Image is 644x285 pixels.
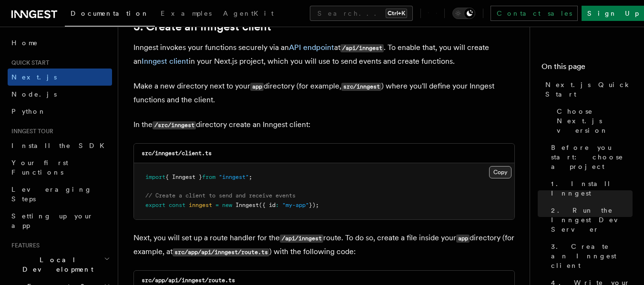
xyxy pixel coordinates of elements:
span: = [215,202,219,208]
span: Choose Next.js version [557,107,633,135]
a: 1. Install Inngest [547,175,633,202]
button: Local Development [8,251,112,278]
code: app [250,83,264,91]
a: 3. Create an Inngest client [547,238,633,274]
p: In the directory create an Inngest client: [133,118,515,132]
span: Features [8,242,40,249]
a: Documentation [65,3,155,27]
code: /src/inngest [153,121,196,129]
span: const [169,202,185,208]
span: 2. Run the Inngest Dev Server [551,206,633,234]
span: Your first Functions [11,159,68,176]
code: /api/inngest [280,235,323,243]
p: Inngest invokes your functions securely via an at . To enable that, you will create an in your Ne... [133,41,515,68]
a: Python [8,103,112,120]
button: Toggle dark mode [452,8,475,19]
a: AgentKit [217,3,279,26]
p: Make a new directory next to your directory (for example, ) where you'll define your Inngest func... [133,79,515,107]
span: 3. Create an Inngest client [551,242,633,270]
span: Python [11,108,46,115]
span: Install the SDK [11,142,110,149]
span: : [276,202,279,208]
a: Choose Next.js version [553,103,633,139]
span: Node.js [11,90,57,98]
code: src/app/api/inngest/route.ts [142,277,235,284]
kbd: Ctrl+K [386,9,407,18]
span: Inngest tour [8,128,53,135]
span: "my-app" [282,202,309,208]
span: Setting up your app [11,212,93,229]
span: Quick start [8,59,49,67]
span: Examples [161,10,212,17]
button: Search...Ctrl+K [310,6,413,21]
span: AgentKit [223,10,274,17]
a: Leveraging Steps [8,181,112,207]
span: from [202,174,215,180]
a: Inngest client [142,57,189,66]
a: Next.js [8,69,112,86]
a: 2. Run the Inngest Dev Server [547,202,633,238]
span: }); [309,202,319,208]
code: src/inngest/client.ts [142,150,212,157]
code: /api/inngest [340,44,384,52]
code: src/app/api/inngest/route.ts [173,248,269,256]
span: export [145,202,165,208]
a: API endpoint [289,43,334,52]
span: inngest [189,202,212,208]
span: Next.js Quick Start [545,80,633,99]
span: Before you start: choose a project [551,143,633,171]
button: Copy [489,166,511,178]
a: Examples [155,3,217,26]
span: Inngest [235,202,259,208]
a: Next.js Quick Start [542,76,633,103]
p: Next, you will set up a route handler for the route. To do so, create a file inside your director... [133,231,515,259]
span: { Inngest } [165,174,202,180]
span: Home [11,38,38,48]
span: Leveraging Steps [11,186,92,203]
a: Contact sales [491,6,578,21]
span: 1. Install Inngest [551,179,633,198]
a: Node.js [8,86,112,103]
a: Home [8,34,112,51]
span: new [222,202,232,208]
span: ({ id [259,202,276,208]
code: app [456,235,470,243]
a: Before you start: choose a project [547,139,633,175]
span: import [145,174,165,180]
a: Install the SDK [8,137,112,154]
span: // Create a client to send and receive events [145,192,296,199]
a: Setting up your app [8,207,112,234]
span: Next.js [11,73,57,81]
span: Local Development [8,255,104,274]
code: src/inngest [341,83,381,91]
h4: On this page [542,61,633,76]
span: ; [249,174,252,180]
span: "inngest" [219,174,249,180]
span: Documentation [71,10,149,17]
a: Your first Functions [8,154,112,181]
